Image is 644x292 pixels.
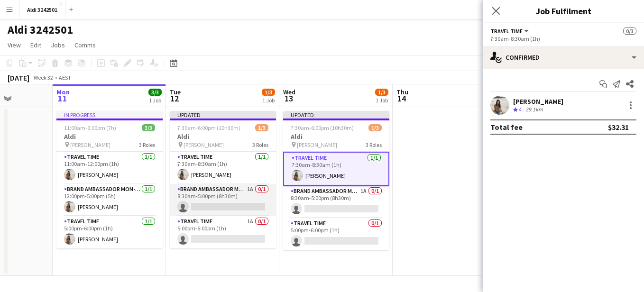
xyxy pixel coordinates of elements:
[149,97,161,104] div: 1 Job
[483,5,644,17] h3: Job Fulfilment
[51,41,65,49] span: Jobs
[56,111,163,119] div: In progress
[170,88,181,96] span: Tue
[56,111,163,248] app-job-card: In progress11:00am-6:00pm (7h)3/3Aldi [PERSON_NAME]3 RolesTravel Time1/111:00am-12:00pm (1h)[PERS...
[524,106,545,114] div: 29.1km
[148,89,162,96] span: 3/3
[519,106,522,113] span: 4
[74,41,96,49] span: Comms
[490,122,523,132] div: Total fee
[139,141,155,148] span: 3 Roles
[252,141,268,148] span: 3 Roles
[56,216,163,248] app-card-role: Travel Time1/15:00pm-6:00pm (1h)[PERSON_NAME]
[64,124,116,131] span: 11:00am-6:00pm (7h)
[513,97,563,106] div: [PERSON_NAME]
[255,124,268,131] span: 1/3
[283,111,389,250] app-job-card: Updated7:30am-6:00pm (10h30m)1/3Aldi [PERSON_NAME]3 RolesTravel Time1/17:30am-8:30am (1h)[PERSON_...
[56,184,163,216] app-card-role: Brand Ambassador Mon-Fri1/112:00pm-5:00pm (5h)[PERSON_NAME]
[4,39,25,51] a: View
[56,152,163,184] app-card-role: Travel Time1/111:00am-12:00pm (1h)[PERSON_NAME]
[170,152,276,184] app-card-role: Travel Time1/17:30am-8:30am (1h)[PERSON_NAME]
[170,111,276,119] div: Updated
[623,27,636,35] span: 0/3
[483,46,644,69] div: Confirmed
[170,111,276,248] app-job-card: Updated7:30am-6:00pm (10h30m)1/3Aldi [PERSON_NAME]3 RolesTravel Time1/17:30am-8:30am (1h)[PERSON_...
[490,27,530,35] button: Travel Time
[8,73,29,82] div: [DATE]
[283,88,295,96] span: Wed
[170,132,276,141] h3: Aldi
[283,218,389,250] app-card-role: Travel Time0/15:00pm-6:00pm (1h)
[283,111,389,119] div: Updated
[297,141,337,148] span: [PERSON_NAME]
[490,35,636,42] div: 7:30am-8:30am (1h)
[70,141,110,148] span: [PERSON_NAME]
[55,93,70,104] span: 11
[170,184,276,216] app-card-role: Brand Ambassador Mon-Fri1A0/18:30am-5:00pm (8h30m)
[291,124,354,131] span: 7:30am-6:00pm (10h30m)
[395,93,408,104] span: 14
[368,124,382,131] span: 1/3
[142,124,155,131] span: 3/3
[396,88,408,96] span: Thu
[170,216,276,248] app-card-role: Travel Time1A0/15:00pm-6:00pm (1h)
[8,23,73,37] h1: Aldi 3242501
[375,89,388,96] span: 1/3
[8,41,21,49] span: View
[177,124,240,131] span: 7:30am-6:00pm (10h30m)
[56,132,163,141] h3: Aldi
[47,39,69,51] a: Jobs
[283,186,389,218] app-card-role: Brand Ambassador Mon-Fri1A0/18:30am-5:00pm (8h30m)
[31,74,55,81] span: Week 32
[71,39,100,51] a: Comms
[366,141,382,148] span: 3 Roles
[27,39,45,51] a: Edit
[262,89,275,96] span: 1/3
[30,41,41,49] span: Edit
[59,74,71,81] div: AEST
[19,0,65,19] button: Aldi 3242501
[283,132,389,141] h3: Aldi
[608,122,629,132] div: $32.31
[376,97,388,104] div: 1 Job
[490,27,523,35] span: Travel Time
[282,93,295,104] span: 13
[56,88,70,96] span: Mon
[262,97,275,104] div: 1 Job
[283,152,389,186] app-card-role: Travel Time1/17:30am-8:30am (1h)[PERSON_NAME]
[168,93,181,104] span: 12
[184,141,224,148] span: [PERSON_NAME]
